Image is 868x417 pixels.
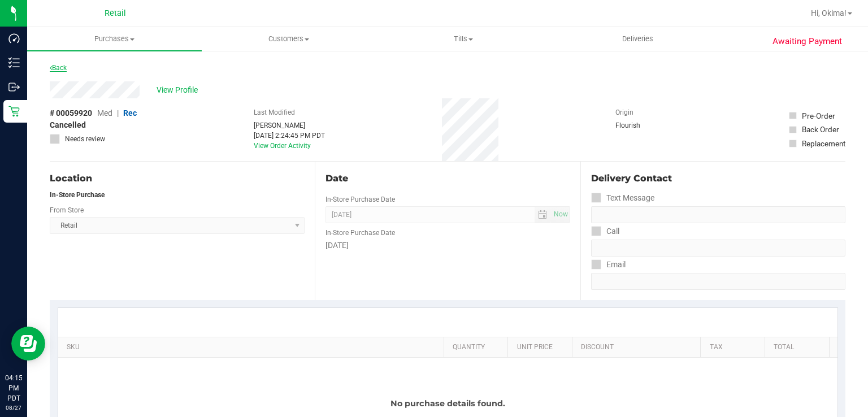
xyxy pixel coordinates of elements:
span: Deliveries [607,34,669,44]
strong: In-Store Purchase [50,191,105,199]
div: [DATE] 2:24:45 PM PDT [254,131,325,141]
span: # 00059920 [50,107,92,119]
p: 08/27 [5,403,22,412]
div: Back Order [802,124,839,135]
div: Replacement [802,138,845,149]
span: | [117,108,119,118]
label: In-Store Purchase Date [325,194,395,205]
inline-svg: Inventory [8,57,20,68]
p: 04:15 PM PDT [5,373,22,403]
div: Date [325,172,570,185]
span: View Profile [157,84,202,96]
inline-svg: Outbound [8,81,20,93]
a: Deliveries [550,27,725,51]
a: Purchases [27,27,202,51]
a: View Order Activity [254,142,311,150]
iframe: Resource center [11,327,45,360]
label: Last Modified [254,107,295,118]
div: [DATE] [325,240,570,251]
span: Hi, Okima! [811,8,847,18]
input: Format: (999) 999-9999 [591,240,845,257]
div: Location [50,172,305,185]
label: In-Store Purchase Date [325,228,395,238]
div: Flourish [615,120,672,131]
span: Purchases [27,34,202,44]
a: SKU [67,343,439,352]
a: Tax [710,343,761,352]
a: Customers [202,27,376,51]
div: Delivery Contact [591,172,845,185]
label: Text Message [591,190,654,206]
label: Call [591,223,619,240]
label: Origin [615,107,633,118]
a: Back [50,64,67,72]
inline-svg: Retail [8,106,20,117]
span: Rec [123,108,137,118]
a: Quantity [453,343,504,352]
inline-svg: Dashboard [8,33,20,44]
span: Med [97,108,112,118]
span: Awaiting Payment [772,35,842,48]
div: Pre-Order [802,110,835,121]
span: Needs review [65,134,105,144]
label: From Store [50,205,84,215]
a: Discount [581,343,696,352]
a: Total [774,343,824,352]
a: Unit Price [517,343,568,352]
span: Customers [202,34,376,44]
div: [PERSON_NAME] [254,120,325,131]
input: Format: (999) 999-9999 [591,206,845,223]
label: Email [591,257,626,273]
span: Retail [105,8,126,18]
span: Cancelled [50,119,86,131]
